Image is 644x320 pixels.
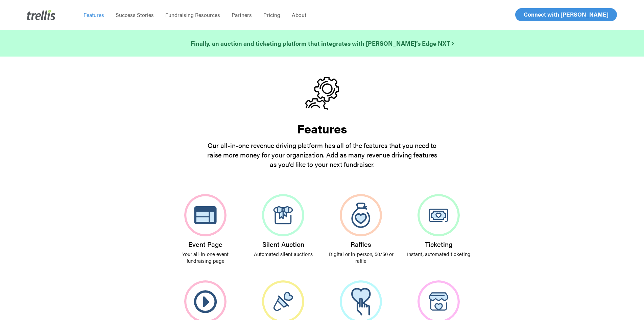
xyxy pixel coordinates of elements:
a: Features [78,12,110,18]
span: Success Stories [116,11,154,19]
a: Event Page Your all-in-one event fundraising page [167,186,244,272]
img: Event Page [184,194,226,236]
a: Ticketing Instant, automated ticketing [400,186,478,265]
img: Ticketing [418,194,460,236]
strong: Features [297,120,347,137]
h3: Ticketing [405,240,473,248]
h3: Event Page [171,240,240,248]
span: About [292,11,306,19]
p: Your all-in-one event fundraising page [171,251,240,264]
img: Raffles [340,194,382,236]
a: Raffles Digital or in-person, 50/50 or raffle [322,186,400,272]
h3: Raffles [327,240,395,248]
img: Silent Auction [262,194,304,236]
span: Fundraising Resources [165,11,220,19]
span: Connect with [PERSON_NAME] [524,10,609,18]
a: About [286,12,312,18]
p: Our all-in-one revenue driving platform has all of the features that you need to raise more money... [204,141,440,169]
span: Pricing [263,11,280,19]
a: Silent Auction Automated silent auctions [244,186,322,265]
p: Digital or in-person, 50/50 or raffle [327,251,395,264]
strong: Finally, an auction and ticketing platform that integrates with [PERSON_NAME]’s Edge NXT [190,39,454,47]
p: Instant, automated ticketing [405,251,473,257]
img: Trellis [27,9,55,20]
a: Connect with [PERSON_NAME] [515,8,617,21]
a: Fundraising Resources [160,12,226,18]
span: Partners [232,11,252,19]
a: Pricing [258,12,286,18]
a: Partners [226,12,258,18]
span: Features [84,11,104,19]
img: gears.svg [305,77,339,110]
p: Automated silent auctions [249,251,317,257]
a: Finally, an auction and ticketing platform that integrates with [PERSON_NAME]’s Edge NXT [190,39,454,48]
a: Success Stories [110,12,160,18]
h3: Silent Auction [249,240,317,248]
